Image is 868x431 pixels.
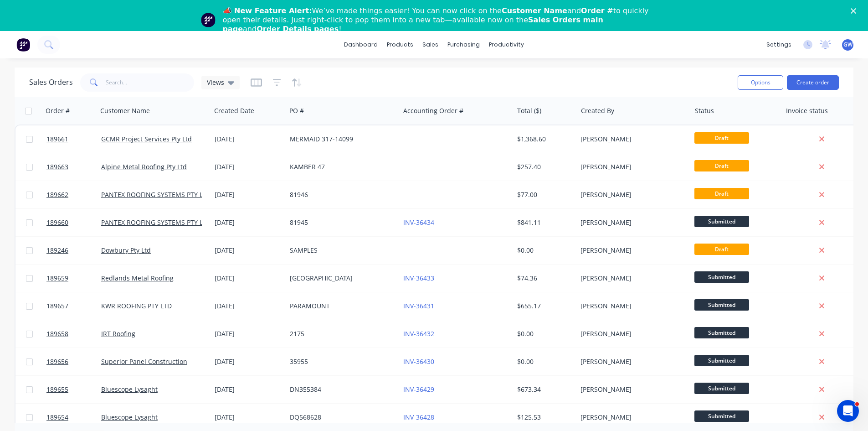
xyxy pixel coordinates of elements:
[418,38,443,52] div: sales
[580,274,682,283] div: [PERSON_NAME]
[694,216,749,227] span: Submitted
[215,329,282,338] div: [DATE]
[580,218,682,227] div: [PERSON_NAME]
[215,162,282,171] div: [DATE]
[694,383,749,394] span: Submitted
[289,106,304,115] div: PO #
[290,301,391,311] div: PARAMOUNT
[223,6,653,34] div: We’ve made things easier! You can now click on the and to quickly open their details. Just right-...
[517,385,570,394] div: $673.34
[101,218,211,227] a: PANTEX ROOFING SYSTEMS PTY LTD
[46,357,68,366] span: 189656
[46,181,101,208] a: 189662
[517,274,570,283] div: $74.36
[215,301,282,311] div: [DATE]
[223,16,603,33] b: Sales Orders main page
[694,299,749,311] span: Submitted
[101,413,158,421] a: Bluescope Lysaght
[290,135,391,144] div: MERMAID 317-14099
[787,75,839,90] button: Create order
[580,162,682,171] div: [PERSON_NAME]
[762,38,796,52] div: settings
[46,385,68,394] span: 189655
[290,162,391,171] div: KAMBER 47
[580,190,682,199] div: [PERSON_NAME]
[257,25,339,33] b: Order Details pages
[101,162,187,171] a: Alpine Metal Roofing Pty Ltd
[100,106,150,115] div: Customer Name
[694,327,749,338] span: Submitted
[403,329,434,338] a: INV-36432
[46,404,101,431] a: 189654
[290,413,391,422] div: DQ568628
[46,125,101,153] a: 189661
[517,190,570,199] div: $77.00
[694,244,749,255] span: Draft
[207,78,224,87] span: Views
[290,357,391,366] div: 35955
[46,292,101,320] a: 189657
[46,209,101,236] a: 189660
[484,38,529,52] div: productivity
[517,329,570,338] div: $0.00
[46,162,68,171] span: 189663
[694,355,749,366] span: Submitted
[517,357,570,366] div: $0.00
[581,106,614,115] div: Created By
[290,329,391,338] div: 2175
[403,301,434,310] a: INV-36431
[403,274,434,282] a: INV-36433
[580,301,682,311] div: [PERSON_NAME]
[46,218,68,227] span: 189660
[46,329,68,338] span: 189658
[517,135,570,144] div: $1,368.60
[517,246,570,255] div: $0.00
[290,385,391,394] div: DN355384
[46,237,101,264] a: 189246
[580,357,682,366] div: [PERSON_NAME]
[695,106,714,115] div: Status
[290,274,391,283] div: [GEOGRAPHIC_DATA]
[223,6,312,15] b: 📣 New Feature Alert:
[29,78,73,87] h1: Sales Orders
[46,135,68,144] span: 189661
[215,135,282,144] div: [DATE]
[101,135,192,143] a: GCMR Project Services Pty Ltd
[46,265,101,292] a: 189659
[46,376,101,403] a: 189655
[694,271,749,283] span: Submitted
[46,106,70,115] div: Order #
[694,160,749,171] span: Draft
[694,410,749,422] span: Submitted
[215,274,282,283] div: [DATE]
[46,413,68,422] span: 189654
[786,106,828,115] div: Invoice status
[581,6,613,15] b: Order #
[517,106,541,115] div: Total ($)
[201,13,216,27] img: Profile image for Team
[382,38,418,52] div: products
[843,41,853,49] span: GW
[694,188,749,199] span: Draft
[403,385,434,394] a: INV-36429
[290,218,391,227] div: 81945
[215,357,282,366] div: [DATE]
[101,190,211,199] a: PANTEX ROOFING SYSTEMS PTY LTD
[215,246,282,255] div: [DATE]
[46,190,68,199] span: 189662
[738,75,783,90] button: Options
[46,153,101,181] a: 189663
[214,106,254,115] div: Created Date
[580,135,682,144] div: [PERSON_NAME]
[580,329,682,338] div: [PERSON_NAME]
[403,357,434,366] a: INV-36430
[101,301,172,310] a: KWR ROOFING PTY LTD
[215,413,282,422] div: [DATE]
[580,385,682,394] div: [PERSON_NAME]
[339,38,382,52] a: dashboard
[101,274,174,282] a: Redlands Metal Roofing
[46,301,68,311] span: 189657
[215,218,282,227] div: [DATE]
[46,348,101,375] a: 189656
[101,357,187,366] a: Superior Panel Construction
